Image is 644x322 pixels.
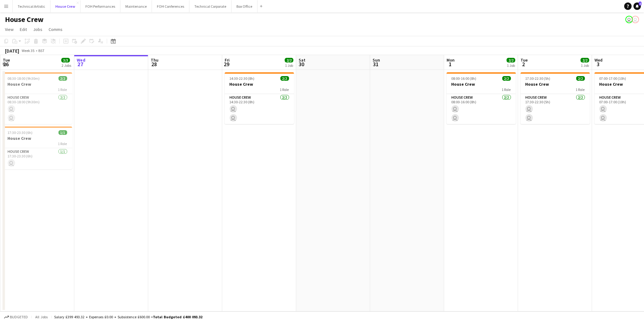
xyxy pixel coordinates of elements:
[230,76,255,81] span: 14:30-22:30 (8h)
[3,72,72,124] app-job-card: 08:30-18:00 (9h30m)2/2House Crew1 RoleHouse Crew2/208:30-18:00 (9h30m)
[625,16,633,23] app-user-avatar: Sally PERM Pochciol
[8,76,40,81] span: 08:30-18:00 (9h30m)
[38,48,45,53] div: BST
[507,58,515,62] span: 2/2
[8,130,33,135] span: 17:30-23:30 (6h)
[372,61,380,68] span: 31
[632,16,639,23] app-user-avatar: Nathan PERM Birdsall
[280,76,289,81] span: 2/2
[452,76,477,81] span: 08:00-16:00 (8h)
[502,87,511,92] span: 1 Role
[150,61,158,68] span: 28
[285,58,293,62] span: 2/2
[447,94,516,124] app-card-role: House Crew2/208:00-16:00 (8h)
[3,127,72,169] app-job-card: 17:30-23:30 (6h)1/1House Crew1 RoleHouse Crew1/117:30-23:30 (6h)
[62,63,71,68] div: 2 Jobs
[225,81,294,87] h3: House Crew
[120,0,152,12] button: Maintenance
[521,72,590,124] app-job-card: 17:30-22:30 (5h)2/2House Crew1 RoleHouse Crew2/217:30-22:30 (5h)
[525,76,551,81] span: 17:30-22:30 (5h)
[152,0,189,12] button: FOH Conferences
[80,0,120,12] button: FOH Performances
[285,63,293,68] div: 1 Job
[151,57,158,63] span: Thu
[54,315,202,319] div: Salary £399 493.32 + Expenses £0.00 + Subsistence £600.00 =
[447,57,455,63] span: Mon
[507,63,515,68] div: 1 Job
[280,87,289,92] span: 1 Role
[594,61,603,68] span: 3
[13,0,50,12] button: Technical Artistic
[58,87,67,92] span: 1 Role
[153,315,202,319] span: Total Budgeted £400 093.32
[299,57,305,63] span: Sat
[521,94,590,124] app-card-role: House Crew2/217:30-22:30 (5h)
[298,61,305,68] span: 30
[502,76,511,81] span: 2/2
[581,58,589,62] span: 2/2
[576,76,585,81] span: 2/2
[61,58,70,62] span: 3/3
[225,72,294,124] app-job-card: 14:30-22:30 (8h)2/2House Crew1 RoleHouse Crew2/214:30-22:30 (8h)
[447,72,516,124] app-job-card: 08:00-16:00 (8h)2/2House Crew1 RoleHouse Crew2/208:00-16:00 (8h)
[521,81,590,87] h3: House Crew
[447,81,516,87] h3: House Crew
[20,27,27,32] span: Edit
[31,25,45,33] a: Jobs
[3,94,72,124] app-card-role: House Crew2/208:30-18:00 (9h30m)
[49,27,63,32] span: Comms
[3,57,10,63] span: Tue
[34,315,49,319] span: All jobs
[2,61,10,68] span: 26
[224,61,230,68] span: 29
[2,25,16,33] a: View
[3,135,72,141] h3: House Crew
[17,25,29,33] a: Edit
[58,130,67,135] span: 1/1
[599,76,626,81] span: 07:00-17:00 (10h)
[50,0,80,12] button: House Crew
[520,61,528,68] span: 2
[521,57,528,63] span: Tue
[76,61,85,68] span: 27
[33,27,42,32] span: Jobs
[189,0,231,12] button: Technical Corporate
[576,87,585,92] span: 1 Role
[581,63,589,68] div: 1 Job
[594,57,603,63] span: Wed
[58,141,67,146] span: 1 Role
[639,2,642,6] span: 1
[77,57,85,63] span: Wed
[10,315,28,319] span: Budgeted
[633,2,641,10] a: 1
[58,76,67,81] span: 2/2
[5,27,14,32] span: View
[3,314,29,320] button: Budgeted
[5,48,19,54] div: [DATE]
[231,0,257,12] button: Box Office
[446,61,455,68] span: 1
[373,57,380,63] span: Sun
[3,148,72,169] app-card-role: House Crew1/117:30-23:30 (6h)
[225,94,294,124] app-card-role: House Crew2/214:30-22:30 (8h)
[20,48,36,53] span: Week 35
[5,15,44,24] h1: House Crew
[3,81,72,87] h3: House Crew
[225,57,230,63] span: Fri
[46,25,65,33] a: Comms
